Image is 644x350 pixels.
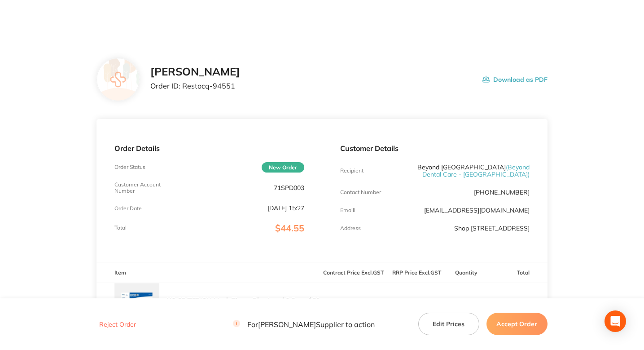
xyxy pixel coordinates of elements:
p: Order Details [114,144,304,152]
button: Download as PDF [482,66,548,93]
span: ( Beyond Dental Care - [GEOGRAPHIC_DATA] ) [422,163,530,178]
a: [EMAIL_ADDRESS][DOMAIN_NAME] [424,206,530,214]
p: Emaill [340,207,355,213]
span: $44.55 [275,222,304,234]
th: Contract Price Excl. GST [322,262,386,283]
th: RRP Price Excl. GST [385,262,448,283]
p: Order ID: Restocq- 94551 [150,82,240,90]
img: Restocq logo [47,13,136,26]
p: Order Status [114,164,145,170]
p: Beyond [GEOGRAPHIC_DATA] [403,164,530,178]
th: Quantity [448,262,484,283]
span: New Order [262,162,304,173]
p: For [PERSON_NAME] Supplier to action [233,320,375,328]
p: Address [340,225,361,231]
p: $40.50 [485,295,547,316]
p: [PHONE_NUMBER] [474,189,530,196]
a: HS CRITERION Mask Tie-on Blue Level 2 Box of 50 [166,296,320,304]
p: Contact Number [340,189,381,195]
p: [DATE] 15:27 [267,204,304,212]
button: Reject Order [96,320,139,328]
p: Customer Account Number [114,182,178,194]
button: Edit Prices [418,313,479,335]
img: bTI1bW9jZQ [114,283,159,328]
h2: [PERSON_NAME] [150,66,240,78]
p: Total [114,225,127,231]
th: Total [484,262,548,283]
a: Restocq logo [47,13,136,27]
p: 71SPD003 [274,184,304,191]
div: Open Intercom Messenger [605,310,626,332]
p: Shop [STREET_ADDRESS] [454,225,530,232]
p: Customer Details [340,144,530,152]
button: Accept Order [486,313,548,335]
p: Order Date [114,205,142,212]
th: Item [96,262,322,283]
p: Recipient [340,168,364,174]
